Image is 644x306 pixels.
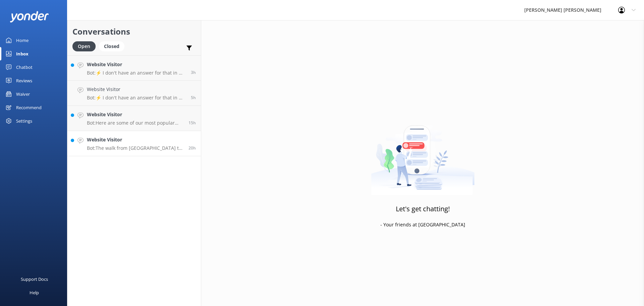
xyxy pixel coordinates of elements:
[16,87,30,101] div: Waiver
[16,114,32,128] div: Settings
[380,221,465,228] p: - Your friends at [GEOGRAPHIC_DATA]
[87,145,183,151] p: Bot: The walk from [GEOGRAPHIC_DATA] to [GEOGRAPHIC_DATA] takes approximately 1.5 hours via the h...
[16,60,33,74] div: Chatbot
[191,70,196,75] span: 08:48am 14-Aug-2025 (UTC +12:00) Pacific/Auckland
[21,272,48,286] div: Support Docs
[72,41,96,51] div: Open
[99,42,128,50] a: Closed
[16,74,32,87] div: Reviews
[87,86,186,93] h4: Website Visitor
[72,25,196,38] h2: Conversations
[189,120,196,126] span: 09:10pm 13-Aug-2025 (UTC +12:00) Pacific/Auckland
[87,120,183,126] p: Bot: Here are some of our most popular trips: - Our most popular multiday trip is the 3-Day Kayak...
[10,11,49,22] img: yonder-white-logo.png
[87,136,183,143] h4: Website Visitor
[87,61,186,68] h4: Website Visitor
[191,95,196,100] span: 06:41am 14-Aug-2025 (UTC +12:00) Pacific/Auckland
[87,70,186,76] p: Bot: ⚡ I don't have an answer for that in my knowledge base. Please try and rephrase your questio...
[189,145,196,151] span: 03:46pm 13-Aug-2025 (UTC +12:00) Pacific/Auckland
[67,81,201,106] a: Website VisitorBot:⚡ I don't have an answer for that in my knowledge base. Please try and rephras...
[396,204,450,214] h3: Let's get chatting!
[67,106,201,131] a: Website VisitorBot:Here are some of our most popular trips: - Our most popular multiday trip is t...
[67,55,201,81] a: Website VisitorBot:⚡ I don't have an answer for that in my knowledge base. Please try and rephras...
[72,42,99,50] a: Open
[87,111,183,118] h4: Website Visitor
[30,286,39,299] div: Help
[16,101,42,114] div: Recommend
[99,41,124,51] div: Closed
[87,95,186,101] p: Bot: ⚡ I don't have an answer for that in my knowledge base. Please try and rephrase your questio...
[67,131,201,156] a: Website VisitorBot:The walk from [GEOGRAPHIC_DATA] to [GEOGRAPHIC_DATA] takes approximately 1.5 h...
[16,47,29,60] div: Inbox
[371,111,475,195] img: artwork of a man stealing a conversation from at giant smartphone
[16,34,29,47] div: Home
